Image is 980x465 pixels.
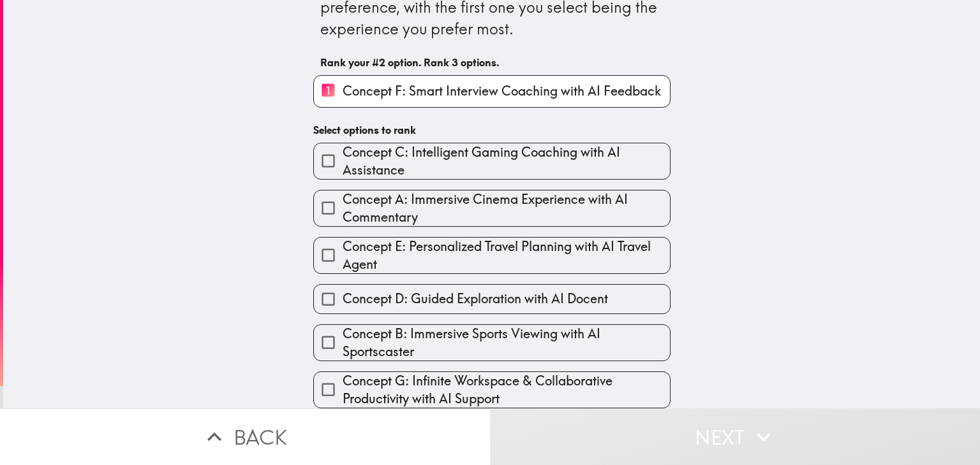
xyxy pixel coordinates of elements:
[343,290,608,308] span: Concept D: Guided Exploration with AI Docent
[490,408,980,465] button: Next
[314,76,670,107] button: 1Concept F: Smart Interview Coaching with AI Feedback
[314,190,670,226] button: Concept A: Immersive Cinema Experience with AI Commentary
[314,238,670,273] button: Concept E: Personalized Travel Planning with AI Travel Agent
[314,325,670,361] button: Concept B: Immersive Sports Viewing with AI Sportscaster
[343,143,670,179] span: Concept C: Intelligent Gaming Coaching with AI Assistance
[343,82,661,100] span: Concept F: Smart Interview Coaching with AI Feedback
[314,143,670,179] button: Concept C: Intelligent Gaming Coaching with AI Assistance
[314,285,670,313] button: Concept D: Guided Exploration with AI Docent
[314,372,670,408] button: Concept G: Infinite Workspace & Collaborative Productivity with AI Support
[320,55,664,69] h6: Rank your #2 option. Rank 3 options.
[343,238,670,273] span: Concept E: Personalized Travel Planning with AI Travel Agent
[343,372,670,408] span: Concept G: Infinite Workspace & Collaborative Productivity with AI Support
[313,123,671,137] h6: Select options to rank
[343,190,670,226] span: Concept A: Immersive Cinema Experience with AI Commentary
[343,325,670,361] span: Concept B: Immersive Sports Viewing with AI Sportscaster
